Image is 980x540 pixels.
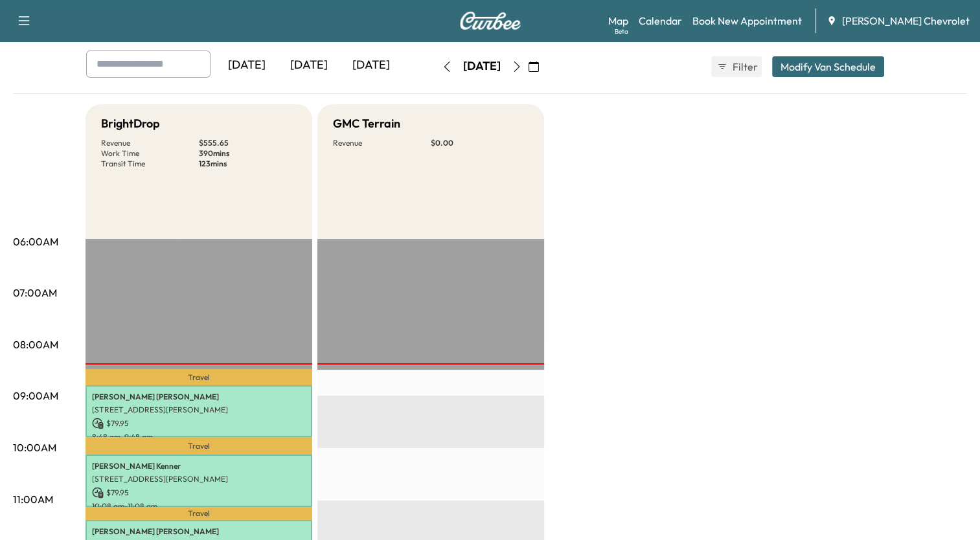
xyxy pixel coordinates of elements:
[13,388,58,403] p: 09:00AM
[216,51,278,80] div: [DATE]
[13,491,53,507] p: 11:00AM
[92,432,306,442] p: 8:48 am - 9:48 am
[639,13,682,28] a: Calendar
[615,27,628,36] div: Beta
[13,234,58,249] p: 06:00AM
[199,148,297,159] p: 390 mins
[199,159,297,169] p: 123 mins
[92,392,306,402] p: [PERSON_NAME] [PERSON_NAME]
[278,51,340,80] div: [DATE]
[92,474,306,484] p: [STREET_ADDRESS][PERSON_NAME]
[101,138,199,148] p: Revenue
[772,56,884,77] button: Modify Van Schedule
[92,487,306,499] p: $ 79.95
[463,58,501,74] div: [DATE]
[199,138,297,148] p: $ 555.65
[608,13,628,28] a: MapBeta
[101,159,199,169] p: Transit Time
[85,437,312,455] p: Travel
[92,501,306,512] p: 10:08 am - 11:08 am
[733,59,756,74] span: Filter
[431,138,529,148] p: $ 0.00
[85,507,312,520] p: Travel
[333,138,431,148] p: Revenue
[13,440,56,455] p: 10:00AM
[711,56,762,77] button: Filter
[92,461,306,471] p: [PERSON_NAME] Kenner
[340,51,402,80] div: [DATE]
[92,418,306,429] p: $ 79.95
[13,285,57,300] p: 07:00AM
[101,148,199,159] p: Work Time
[13,337,58,352] p: 08:00AM
[92,405,306,415] p: [STREET_ADDRESS][PERSON_NAME]
[333,115,400,133] h5: GMC Terrain
[459,12,521,30] img: Curbee Logo
[101,115,160,133] h5: BrightDrop
[692,13,802,28] a: Book New Appointment
[842,13,970,28] span: [PERSON_NAME] Chevrolet
[85,369,312,385] p: Travel
[92,526,306,537] p: [PERSON_NAME] [PERSON_NAME]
